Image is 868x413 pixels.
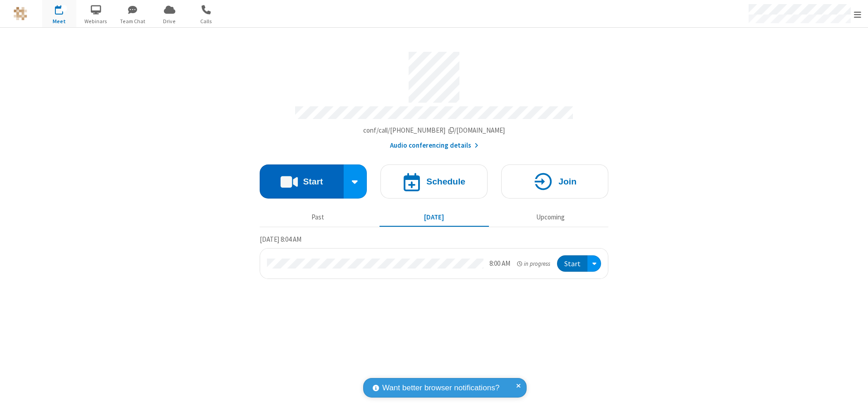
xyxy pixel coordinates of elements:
[501,164,608,199] button: Join
[303,177,323,186] h4: Start
[260,164,344,199] button: Start
[260,235,301,244] span: [DATE] 8:04 AM
[390,140,478,151] button: Audio conferencing details
[489,259,510,269] div: 8:00 AM
[363,125,505,136] button: Copy my meeting room linkCopy my meeting room link
[42,17,76,25] span: Meet
[344,164,367,199] div: Start conference options
[260,45,608,151] section: Account details
[496,209,605,226] button: Upcoming
[382,382,499,394] span: Want better browser notifications?
[116,17,150,25] span: Team Chat
[79,17,113,25] span: Webinars
[587,255,601,272] div: Open menu
[189,17,223,25] span: Calls
[426,177,465,186] h4: Schedule
[380,209,489,226] button: [DATE]
[517,259,550,268] em: in progress
[380,164,488,199] button: Schedule
[557,255,587,272] button: Start
[363,126,505,134] span: Copy my meeting room link
[558,177,577,186] h4: Join
[61,5,67,12] div: 1
[845,389,861,407] iframe: Chat
[14,7,27,20] img: QA Selenium DO NOT DELETE OR CHANGE
[263,209,373,226] button: Past
[260,234,608,279] section: Today's Meetings
[153,17,187,25] span: Drive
